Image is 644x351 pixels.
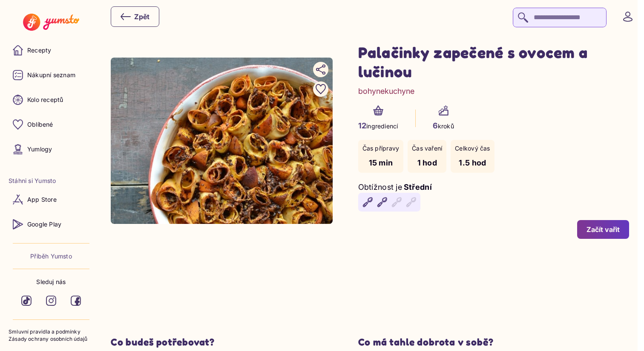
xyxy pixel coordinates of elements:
h3: Co má tahle dobrota v sobě? [358,336,629,348]
span: 1 hod [417,158,437,167]
li: Stáhni si Yumsto [9,177,94,185]
p: Kolo receptů [27,96,63,104]
span: 1.5 hod [459,158,486,167]
span: Střední [404,183,432,191]
button: Zpět [111,6,159,27]
p: Recepty [27,46,51,55]
div: Zpět [121,12,149,22]
a: Google Play [9,214,94,235]
a: Smluvní pravidla a podmínky [9,328,94,336]
p: Čas přípravy [362,144,400,153]
a: Zásady ochrany osobních údajů [9,336,94,343]
a: Kolo receptů [9,90,94,110]
h2: Co budeš potřebovat? [111,336,333,348]
span: 12 [358,121,367,130]
h1: Palačinky zapečené s ovocem a lučinou [358,43,629,81]
div: Začít vařit [586,225,620,234]
img: undefined [111,58,333,224]
a: Oblíbené [9,114,94,135]
iframe: Advertisement [115,256,626,319]
a: Příběh Yumsto [30,252,72,261]
p: Google Play [27,220,61,229]
p: ingrediencí [358,120,398,131]
a: bohynekuchyne [358,85,414,97]
p: Oblíbené [27,120,53,129]
p: kroků [433,120,454,131]
p: Nákupní seznam [27,71,75,79]
p: Celkový čas [455,144,490,153]
a: Recepty [9,40,94,61]
img: Yumsto logo [23,14,79,31]
p: Sleduj nás [36,278,66,286]
a: App Store [9,189,94,210]
a: Yumlogy [9,139,94,160]
p: Čas vaření [412,144,442,153]
p: App Store [27,195,57,204]
p: Obtížnost je [358,181,402,193]
p: Yumlogy [27,145,52,154]
span: 6 [433,121,438,130]
button: Začít vařit [577,220,629,239]
a: Nákupní seznam [9,65,94,85]
span: 15 min [369,158,393,167]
